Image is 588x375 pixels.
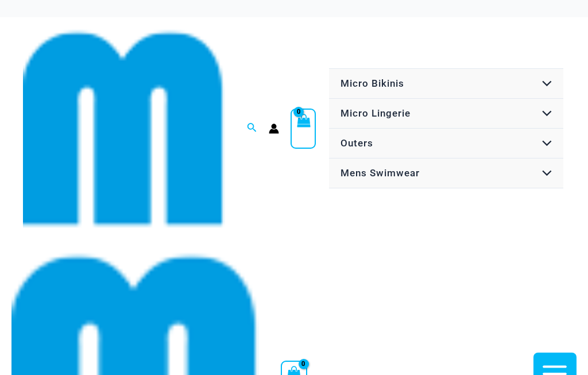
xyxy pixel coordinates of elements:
a: Micro BikinisMenu ToggleMenu Toggle [329,69,563,99]
a: OutersMenu ToggleMenu Toggle [329,129,563,158]
img: cropped mm emblem [23,28,225,230]
a: View Shopping Cart, empty [291,109,316,149]
a: Search icon link [247,121,257,136]
nav: Site Navigation [327,67,565,190]
span: Mens Swimwear [341,167,420,179]
a: Micro LingerieMenu ToggleMenu Toggle [329,99,563,129]
span: Micro Bikinis [341,78,404,89]
a: Account icon link [269,123,279,134]
span: Outers [341,137,373,149]
a: Mens SwimwearMenu ToggleMenu Toggle [329,158,563,188]
span: Micro Lingerie [341,107,411,119]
